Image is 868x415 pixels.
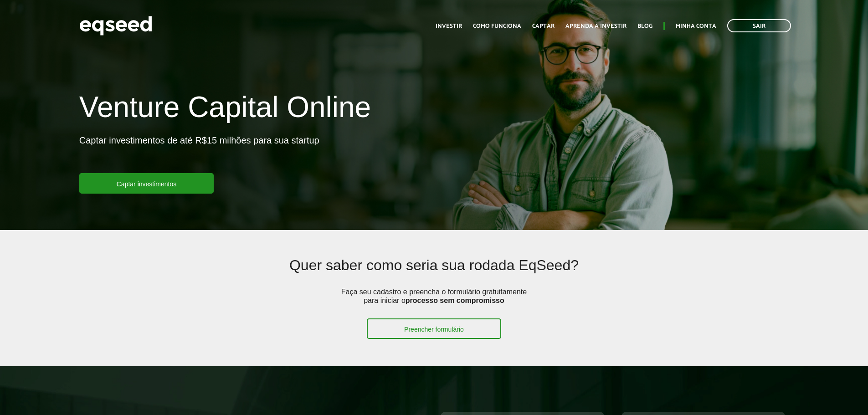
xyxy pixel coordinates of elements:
[406,297,504,304] strong: processo sem compromisso
[79,91,371,128] h1: Venture Capital Online
[151,257,716,287] h2: Quer saber como seria sua rodada EqSeed?
[473,23,521,29] a: Como funciona
[79,14,152,38] img: EqSeed
[676,23,716,29] a: Minha conta
[79,135,319,173] p: Captar investimentos de até R$15 milhões para sua startup
[367,318,501,339] a: Preencher formulário
[532,23,555,29] a: Captar
[637,23,652,29] a: Blog
[565,23,627,29] a: Aprenda a investir
[79,173,214,194] a: Captar investimentos
[436,23,462,29] a: Investir
[338,287,529,318] p: Faça seu cadastro e preencha o formulário gratuitamente para iniciar o
[727,19,791,32] a: Sair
